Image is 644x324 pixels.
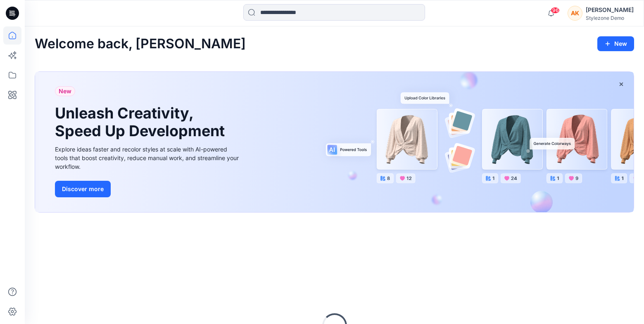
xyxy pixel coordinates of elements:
h1: Unleash Creativity, Speed Up Development [55,104,228,140]
div: Stylezone Demo [586,15,634,21]
div: AK [568,6,582,21]
span: New [59,86,71,96]
a: Discover more [55,181,241,197]
div: Explore ideas faster and recolor styles at scale with AI-powered tools that boost creativity, red... [55,145,241,171]
h2: Welcome back, [PERSON_NAME] [35,36,246,52]
button: New [597,36,634,51]
button: Discover more [55,181,111,197]
span: 96 [551,7,560,14]
div: [PERSON_NAME] [586,5,634,15]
